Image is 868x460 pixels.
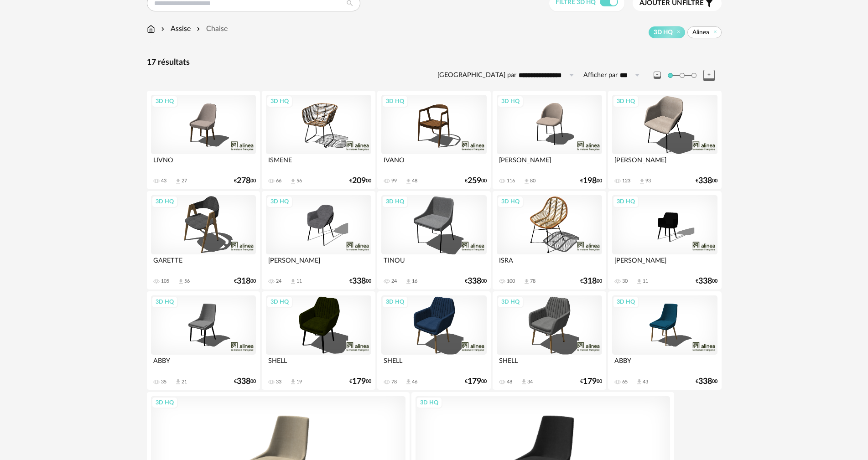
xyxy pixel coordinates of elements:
[497,95,524,107] div: 3D HQ
[698,378,712,385] span: 338
[262,291,375,390] a: 3D HQ SHELL 33 Download icon 19 €17900
[493,291,606,390] a: 3D HQ SHELL 48 Download icon 34 €17900
[266,355,371,373] div: SHELL
[377,191,490,289] a: 3D HQ TINOU 24 Download icon 16 €33800
[237,378,250,385] span: 338
[583,178,597,184] span: 198
[352,378,366,385] span: 179
[234,178,256,184] div: € 00
[622,178,630,184] div: 123
[151,196,178,207] div: 3D HQ
[645,178,651,184] div: 93
[381,355,486,373] div: SHELL
[147,191,260,289] a: 3D HQ GARETTE 105 Download icon 56 €31800
[159,24,191,34] div: Assise
[412,178,417,184] div: 48
[161,379,166,385] div: 35
[465,378,487,385] div: € 00
[468,278,481,284] span: 338
[523,278,530,285] span: Download icon
[696,378,717,385] div: € 00
[468,178,481,184] span: 259
[493,191,606,289] a: 3D HQ ISRA 100 Download icon 78 €31800
[583,71,618,80] label: Afficher par
[381,254,486,273] div: TINOU
[182,178,187,184] div: 27
[377,91,490,189] a: 3D HQ IVANO 99 Download icon 48 €25900
[583,378,597,385] span: 179
[147,57,722,68] div: 17 résultats
[151,254,256,273] div: GARETTE
[412,379,417,385] div: 46
[608,191,721,289] a: 3D HQ [PERSON_NAME] 30 Download icon 11 €33800
[381,154,486,172] div: IVANO
[622,278,628,284] div: 30
[412,278,417,284] div: 16
[692,28,709,36] span: Alinea
[290,278,296,285] span: Download icon
[237,278,250,284] span: 318
[151,95,178,107] div: 3D HQ
[465,178,487,184] div: € 00
[497,154,602,172] div: [PERSON_NAME]
[580,378,602,385] div: € 00
[161,278,169,284] div: 105
[175,378,182,385] span: Download icon
[405,278,412,285] span: Download icon
[161,178,166,184] div: 43
[377,291,490,390] a: 3D HQ SHELL 78 Download icon 46 €17900
[262,191,375,289] a: 3D HQ [PERSON_NAME] 24 Download icon 11 €33800
[612,355,717,373] div: ABBY
[237,178,250,184] span: 278
[613,296,639,308] div: 3D HQ
[382,296,408,308] div: 3D HQ
[654,28,673,36] span: 3D HQ
[352,278,366,284] span: 338
[382,196,408,207] div: 3D HQ
[159,24,166,34] img: svg+xml;base64,PHN2ZyB3aWR0aD0iMTYiIGhlaWdodD0iMTYiIHZpZXdCb3g9IjAgMCAxNiAxNiIgZmlsbD0ibm9uZSIgeG...
[349,178,371,184] div: € 00
[290,178,296,185] span: Download icon
[266,154,371,172] div: ISMENE
[262,91,375,189] a: 3D HQ ISMENE 66 Download icon 56 €20900
[151,154,256,172] div: LIVNO
[580,178,602,184] div: € 00
[523,178,530,185] span: Download icon
[497,196,524,207] div: 3D HQ
[405,378,412,385] span: Download icon
[147,24,155,34] img: svg+xml;base64,PHN2ZyB3aWR0aD0iMTYiIGhlaWdodD0iMTciIHZpZXdCb3g9IjAgMCAxNiAxNyIgZmlsbD0ibm9uZSIgeG...
[151,296,178,308] div: 3D HQ
[151,355,256,373] div: ABBY
[468,378,481,385] span: 179
[405,178,412,185] span: Download icon
[639,178,645,185] span: Download icon
[643,379,648,385] div: 43
[266,296,293,308] div: 3D HQ
[613,95,639,107] div: 3D HQ
[583,278,597,284] span: 318
[382,95,408,107] div: 3D HQ
[698,178,712,184] span: 338
[391,178,397,184] div: 99
[349,278,371,284] div: € 00
[296,178,302,184] div: 56
[612,154,717,172] div: [PERSON_NAME]
[507,379,512,385] div: 48
[580,278,602,284] div: € 00
[147,91,260,189] a: 3D HQ LIVNO 43 Download icon 27 €27800
[234,278,256,284] div: € 00
[527,379,533,385] div: 34
[182,379,187,385] div: 21
[276,379,281,385] div: 33
[698,278,712,284] span: 338
[497,355,602,373] div: SHELL
[352,178,366,184] span: 209
[530,178,535,184] div: 80
[175,178,182,185] span: Download icon
[276,278,281,284] div: 24
[608,91,721,189] a: 3D HQ [PERSON_NAME] 123 Download icon 93 €33800
[507,278,515,284] div: 100
[497,296,524,308] div: 3D HQ
[696,278,717,284] div: € 00
[612,254,717,273] div: [PERSON_NAME]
